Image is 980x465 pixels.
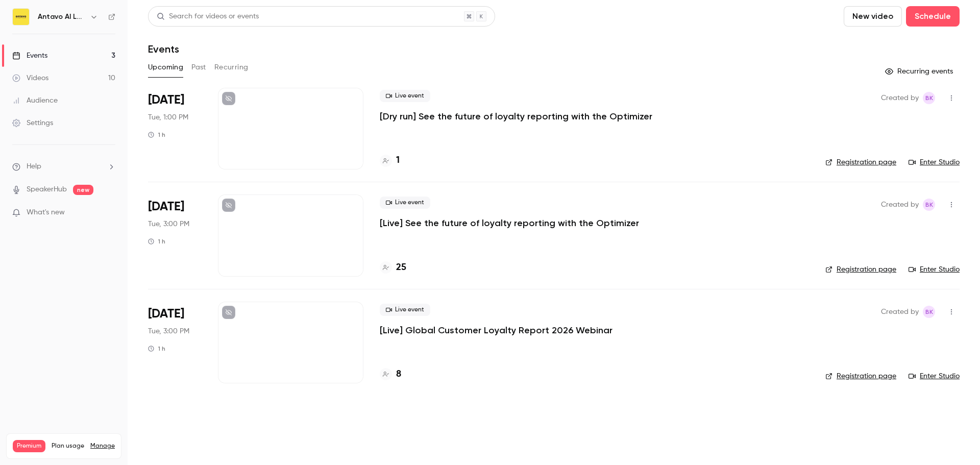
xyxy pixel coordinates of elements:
[13,9,29,25] img: Antavo AI Loyalty Cloud
[148,43,179,55] h1: Events
[27,161,41,172] span: Help
[925,92,933,104] span: BK
[12,51,47,61] div: Events
[214,59,249,76] button: Recurring
[844,6,902,27] button: New video
[825,371,896,381] a: Registration page
[825,157,896,167] a: Registration page
[12,118,53,128] div: Settings
[148,112,188,123] span: Tue, 1:00 PM
[909,371,960,381] a: Enter Studio
[906,6,960,27] button: Schedule
[148,326,189,336] span: Tue, 3:00 PM
[52,442,84,450] span: Plan usage
[925,306,933,318] span: BK
[148,92,184,108] span: [DATE]
[380,197,430,209] span: Live event
[923,92,935,104] span: Barbara Kekes Szabo
[12,161,115,172] li: help-dropdown-opener
[90,442,115,450] a: Manage
[396,154,400,167] h4: 1
[925,199,933,211] span: BK
[12,95,58,106] div: Audience
[881,92,919,104] span: Created by
[380,304,430,316] span: Live event
[73,185,93,195] span: new
[38,12,86,22] h6: Antavo AI Loyalty Cloud
[148,302,202,383] div: Feb 3 Tue, 3:00 PM (Europe/Budapest)
[148,199,184,215] span: [DATE]
[909,264,960,275] a: Enter Studio
[148,237,165,246] div: 1 h
[103,208,115,217] iframe: Noticeable Trigger
[191,59,206,76] button: Past
[881,306,919,318] span: Created by
[148,131,165,139] div: 1 h
[380,368,401,381] a: 8
[881,199,919,211] span: Created by
[380,110,652,123] a: [Dry run] See the future of loyalty reporting with the Optimizer
[148,88,202,169] div: Sep 16 Tue, 1:00 PM (Europe/Budapest)
[13,440,45,452] span: Premium
[148,194,202,276] div: Sep 23 Tue, 3:00 PM (Europe/Budapest)
[27,184,67,195] a: SpeakerHub
[148,219,189,229] span: Tue, 3:00 PM
[380,154,400,167] a: 1
[880,63,960,80] button: Recurring events
[396,368,401,381] h4: 8
[380,324,612,336] a: [Live] Global Customer Loyalty Report 2026 Webinar
[27,207,65,218] span: What's new
[148,59,183,76] button: Upcoming
[380,90,430,102] span: Live event
[380,261,406,275] a: 25
[157,11,259,22] div: Search for videos or events
[923,306,935,318] span: Barbara Kekes Szabo
[825,264,896,275] a: Registration page
[909,157,960,167] a: Enter Studio
[396,261,406,275] h4: 25
[148,306,184,322] span: [DATE]
[12,73,48,83] div: Videos
[380,217,639,229] a: [Live] See the future of loyalty reporting with the Optimizer
[148,345,165,353] div: 1 h
[923,199,935,211] span: Barbara Kekes Szabo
